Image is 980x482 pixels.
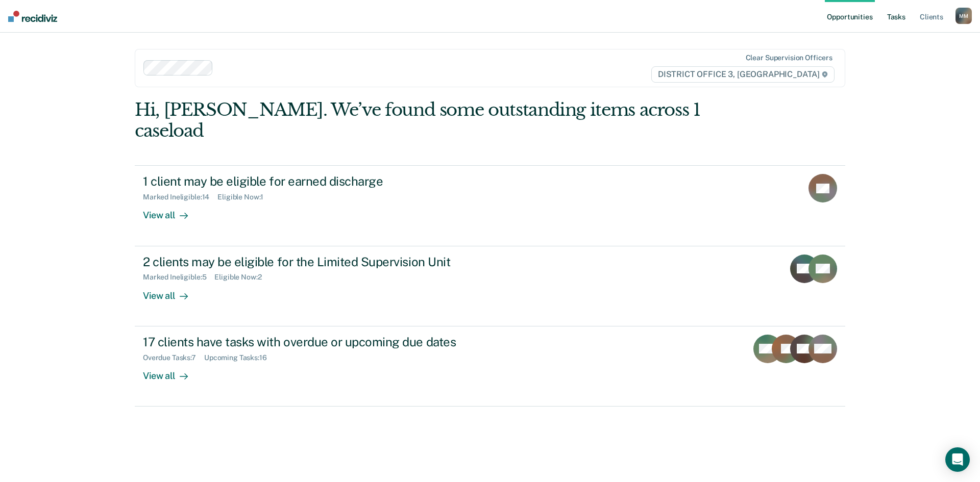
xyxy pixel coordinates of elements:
[143,362,200,382] div: View all
[135,246,845,326] a: 2 clients may be eligible for the Limited Supervision UnitMarked Ineligible:5Eligible Now:2View all
[135,165,845,246] a: 1 client may be eligible for earned dischargeMarked Ineligible:14Eligible Now:1View all
[135,99,703,141] div: Hi, [PERSON_NAME]. We’ve found some outstanding items across 1 caseload
[214,273,269,282] div: Eligible Now : 2
[143,335,501,349] div: 17 clients have tasks with overdue or upcoming due dates
[135,326,845,407] a: 17 clients have tasks with overdue or upcoming due datesOverdue Tasks:7Upcoming Tasks:16View all
[217,193,272,201] div: Eligible Now : 1
[204,353,275,362] div: Upcoming Tasks : 16
[746,54,832,62] div: Clear supervision officers
[945,447,970,472] div: Open Intercom Messenger
[143,353,204,362] div: Overdue Tasks : 7
[143,193,217,201] div: Marked Ineligible : 14
[143,201,200,221] div: View all
[955,8,972,24] button: MM
[143,273,214,282] div: Marked Ineligible : 5
[143,174,501,189] div: 1 client may be eligible for earned discharge
[8,11,57,22] img: Recidiviz
[143,282,200,301] div: View all
[651,66,835,83] span: DISTRICT OFFICE 3, [GEOGRAPHIC_DATA]
[955,8,972,24] div: M M
[143,255,501,269] div: 2 clients may be eligible for the Limited Supervision Unit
